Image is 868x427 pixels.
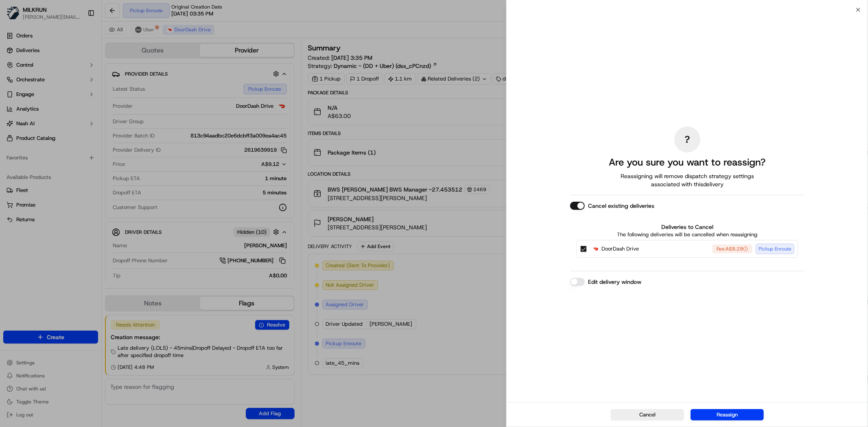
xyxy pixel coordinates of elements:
[609,156,766,169] h2: Are you sure you want to reassign?
[601,245,639,253] span: DoorDash Drive
[674,126,700,152] div: ?
[691,409,764,420] button: Reassign
[609,172,765,188] span: Reassigning will remove dispatch strategy settings associated with this delivery
[611,409,684,420] button: Cancel
[712,244,752,253] div: Fee: A$8.29
[577,223,798,231] label: Deliveries to Cancel
[577,231,798,238] p: The following deliveries will be cancelled when reassigning
[712,244,752,253] button: DoorDash DriveDoorDash DrivePickup Enroute
[588,202,654,210] label: Cancel existing deliveries
[588,278,641,286] label: Edit delivery window
[592,245,600,253] img: DoorDash Drive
